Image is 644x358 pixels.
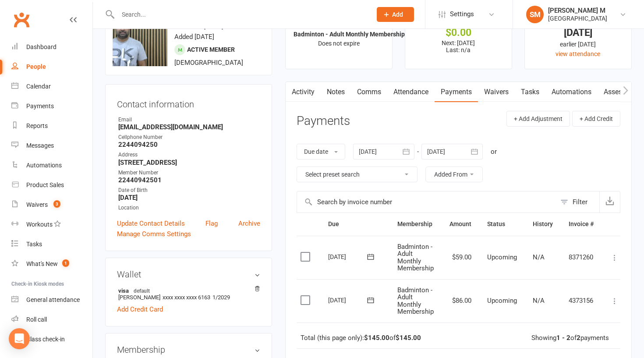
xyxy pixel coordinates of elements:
a: General attendance kiosk mode [11,290,92,310]
strong: $145.00 [396,334,421,342]
div: [DATE] [328,250,368,263]
div: Showing of payments [531,334,609,342]
div: [PERSON_NAME] M [548,7,607,14]
div: Messages [26,142,54,149]
a: Waivers [478,82,515,102]
span: Upcoming [487,297,517,305]
a: Comms [351,82,387,102]
a: Reports [11,116,92,136]
span: xxxx xxxx xxxx 6163 [163,294,210,301]
div: [DATE] [533,28,623,37]
div: Address [118,151,260,159]
span: Does not expire [318,40,360,47]
a: Workouts [11,215,92,234]
div: Automations [26,162,62,169]
a: Manage Comms Settings [117,229,191,239]
button: Filter [556,191,599,213]
a: Flag [205,218,218,229]
h3: Payments [297,114,350,128]
span: Settings [450,4,474,24]
div: General attendance [26,296,80,303]
div: People [26,63,46,70]
span: [DEMOGRAPHIC_DATA] [174,59,243,67]
div: Total (this page only): of [301,334,421,342]
a: Calendar [11,77,92,96]
a: Payments [11,96,92,116]
div: What's New [26,260,58,267]
div: $0.00 [413,28,504,37]
span: Active member [187,46,235,53]
div: Class check-in [26,336,65,343]
th: Amount [442,213,479,235]
a: Clubworx [11,9,32,31]
li: [PERSON_NAME] [117,286,260,302]
a: Roll call [11,310,92,330]
div: or [491,146,497,157]
div: [DATE] [328,293,368,307]
a: Update Contact Details [117,218,185,229]
strong: [DATE] [118,194,260,202]
button: + Add Adjustment [506,111,570,127]
h3: Contact information [117,96,260,109]
a: Class kiosk mode [11,330,92,349]
a: Tasks [11,234,92,254]
div: Waivers [26,201,48,208]
a: Dashboard [11,37,92,57]
div: Filter [573,197,587,207]
a: Attendance [387,82,435,102]
input: Search by invoice number [297,191,556,213]
a: Automations [11,156,92,175]
div: Tasks [26,241,42,248]
div: Workouts [26,221,53,228]
span: N/A [533,253,545,261]
h3: Membership [117,345,260,354]
time: Added [DATE] [174,33,214,41]
strong: 1 - 2 [556,334,570,342]
th: Status [479,213,525,235]
div: Open Intercom Messenger [9,328,30,349]
div: Product Sales [26,181,64,188]
div: Calendar [26,83,51,90]
span: 1/2029 [212,294,230,301]
input: Search... [115,8,365,21]
strong: [STREET_ADDRESS] [118,159,260,167]
a: Payments [435,82,478,102]
button: Add [377,7,414,22]
strong: 22440942501 [118,176,260,184]
td: 8371260 [561,236,602,279]
td: 4373156 [561,279,602,323]
div: Location [118,204,260,212]
div: Cellphone Number [118,133,260,142]
button: Added From [425,167,483,182]
span: 3 [53,200,60,208]
a: Archive [238,218,260,229]
th: Due [320,213,389,235]
strong: 2 [577,334,580,342]
td: $86.00 [442,279,479,323]
th: History [525,213,561,235]
div: Payments [26,103,54,110]
a: Product Sales [11,175,92,195]
span: Add [392,11,403,18]
span: default [131,287,152,294]
p: Next: [DATE] Last: n/a [413,39,504,53]
td: $59.00 [442,236,479,279]
div: earlier [DATE] [533,39,623,49]
a: Messages [11,136,92,156]
a: Add Credit Card [117,304,163,315]
div: Dashboard [26,43,57,50]
strong: Badminton - Adult Monthly Membership [294,31,405,38]
div: Date of Birth [118,186,260,195]
button: Due date [297,144,345,160]
span: Badminton - Adult Monthly Membership [397,243,434,273]
a: Waivers 3 [11,195,92,215]
a: Tasks [515,82,545,102]
h3: Wallet [117,269,260,279]
strong: [EMAIL_ADDRESS][DOMAIN_NAME] [118,123,260,131]
span: 1 [62,259,69,267]
th: Membership [389,213,442,235]
div: Reports [26,122,48,129]
a: What's New1 [11,254,92,274]
a: Automations [545,82,598,102]
a: Activity [286,82,321,102]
